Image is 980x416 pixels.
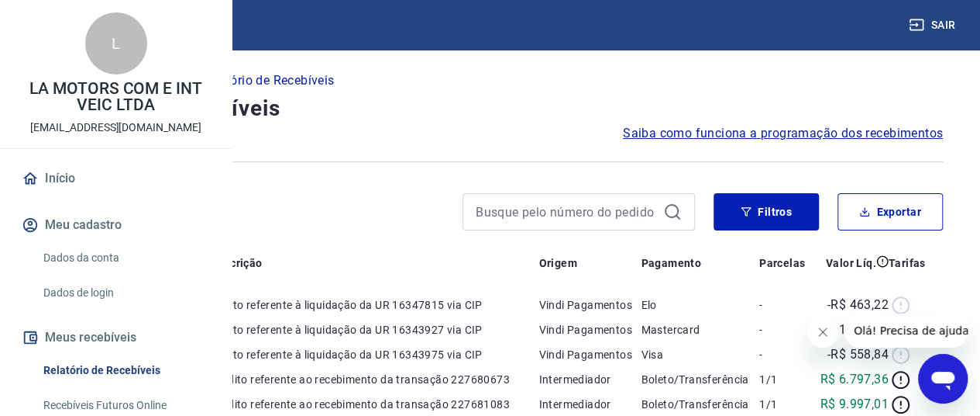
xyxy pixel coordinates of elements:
button: Exportar [837,193,943,231]
p: Parcelas [759,255,805,271]
p: Valor Líq. [826,255,876,271]
input: Busque pelo número do pedido [476,200,657,224]
p: Débito referente à liquidação da UR 16343975 via CIP [211,347,539,362]
div: L [85,12,147,75]
p: Intermediador [538,397,641,412]
p: 1/1 [759,397,810,412]
p: Origem [538,255,576,271]
p: -R$ 463,22 [827,296,889,314]
button: Filtros [714,193,819,231]
p: LA MOTORS COM E INT VEIC LTDA [12,81,219,113]
p: Boleto/Transferência [641,397,759,412]
h4: Relatório de Recebíveis [37,93,943,124]
p: Débito referente à liquidação da UR 16343927 via CIP [211,322,539,338]
p: Crédito referente ao recebimento da transação 227680673 [211,372,539,387]
p: Tarifas [889,255,926,271]
button: Sair [906,11,961,40]
p: [EMAIL_ADDRESS][DOMAIN_NAME] [30,120,201,136]
p: Elo [641,297,759,313]
p: R$ 6.797,36 [820,370,888,389]
p: Mastercard [641,322,759,338]
iframe: Mensagem da empresa [844,314,968,348]
iframe: Botão para abrir a janela de mensagens [918,354,968,404]
p: Boleto/Transferência [641,372,759,387]
p: Crédito referente ao recebimento da transação 227681083 [211,397,539,412]
p: Vindi Pagamentos [538,322,641,338]
p: -R$ 558,84 [827,345,889,364]
iframe: Fechar mensagem [807,317,838,348]
p: Pagamento [641,255,701,271]
p: R$ 9.997,01 [820,395,888,414]
p: Vindi Pagamentos [538,347,641,362]
p: - [759,297,810,313]
button: Meu cadastro [19,208,213,242]
p: Descrição [211,255,263,271]
a: Início [19,161,213,196]
p: Visa [641,347,759,362]
span: Olá! Precisa de ajuda? [9,11,130,23]
button: Meus recebíveis [19,321,213,355]
p: Relatório de Recebíveis [201,71,334,90]
a: Dados de login [37,277,213,309]
p: - [759,322,810,338]
p: Débito referente à liquidação da UR 16347815 via CIP [211,297,539,313]
p: - [759,347,810,362]
p: Vindi Pagamentos [538,297,641,313]
a: Relatório de Recebíveis [37,355,213,387]
a: Dados da conta [37,242,213,274]
p: 1/1 [759,372,810,387]
a: Saiba como funciona a programação dos recebimentos [623,124,943,143]
p: Intermediador [538,372,641,387]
